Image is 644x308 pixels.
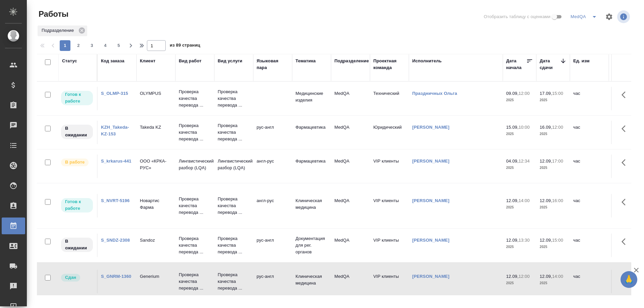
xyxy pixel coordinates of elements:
[412,125,449,130] a: [PERSON_NAME]
[140,158,172,171] p: ООО «КРКА-РУС»
[331,194,370,218] td: MedQA
[73,42,84,49] span: 2
[370,121,409,144] td: Юридический
[617,10,631,23] span: Посмотреть информацию
[101,91,128,96] a: S_OLMP-315
[65,125,89,138] p: В ожидании
[113,40,124,51] button: 5
[570,87,609,110] td: час
[140,273,172,280] p: Generium
[540,125,552,130] p: 16.09,
[412,159,449,164] a: [PERSON_NAME]
[519,159,530,164] p: 12:34
[540,58,560,71] div: Дата сдачи
[609,87,642,110] td: 4
[540,244,567,250] p: 2025
[519,198,530,203] p: 14:00
[519,238,530,243] p: 13:30
[412,274,449,279] a: [PERSON_NAME]
[552,91,563,96] p: 15:00
[540,204,567,211] p: 2025
[506,204,533,211] p: 2025
[296,58,316,64] div: Тематика
[296,197,328,211] p: Клиническая медицина
[253,194,292,218] td: англ-рус
[179,158,211,171] p: Лингвистический разбор (LQA)
[87,42,97,49] span: 3
[179,196,211,216] p: Проверка качества перевода ...
[373,58,406,71] div: Проектная команда
[179,58,202,64] div: Вид работ
[618,194,634,210] button: Здесь прячутся важные кнопки
[331,121,370,144] td: MedQA
[334,58,369,64] div: Подразделение
[540,238,552,243] p: 12.09,
[618,234,634,250] button: Здесь прячутся важные кнопки
[101,274,131,279] a: S_GNRM-1360
[331,270,370,293] td: MedQA
[296,235,328,255] p: Документация для рег. органов
[618,270,634,286] button: Здесь прячутся важные кнопки
[37,9,68,19] span: Работы
[100,40,111,51] button: 4
[60,124,94,140] div: Исполнитель назначен, приступать к работе пока рано
[253,270,292,293] td: рус-англ
[570,155,609,178] td: час
[38,25,87,36] div: Подразделение
[621,271,637,288] button: 🙏
[179,88,211,109] p: Проверка качества перевода ...
[540,198,552,203] p: 12.09,
[540,131,567,137] p: 2025
[609,194,642,218] td: 2
[506,165,533,171] p: 2025
[552,198,563,203] p: 16:00
[540,274,552,279] p: 12.09,
[570,234,609,257] td: час
[609,121,642,144] td: 1
[170,41,200,51] span: из 89 страниц
[506,131,533,137] p: 2025
[296,158,328,165] p: Фармацевтика
[552,238,563,243] p: 15:00
[506,159,519,164] p: 04.09,
[506,58,526,71] div: Дата начала
[573,58,590,64] div: Ед. изм
[218,271,250,292] p: Проверка качества перевода ...
[506,97,533,104] p: 2025
[140,90,172,97] p: OLYMPUS
[484,13,550,20] span: Отобразить таблицу с оценками
[540,280,567,287] p: 2025
[540,97,567,104] p: 2025
[218,122,250,142] p: Проверка качества перевода ...
[331,234,370,257] td: MedQA
[331,87,370,110] td: MedQA
[140,58,155,64] div: Клиент
[101,159,131,164] a: S_krkarus-441
[100,42,111,49] span: 4
[370,194,409,218] td: VIP клиенты
[65,198,89,212] p: Готов к работе
[331,155,370,178] td: MedQA
[218,196,250,216] p: Проверка качества перевода ...
[618,121,634,137] button: Здесь прячутся важные кнопки
[62,58,77,64] div: Статус
[570,270,609,293] td: час
[370,155,409,178] td: VIP клиенты
[412,238,449,243] a: [PERSON_NAME]
[140,197,172,211] p: Новартис Фарма
[179,122,211,142] p: Проверка качества перевода ...
[60,273,94,282] div: Менеджер проверил работу исполнителя, передает ее на следующий этап
[296,90,328,104] p: Медицинские изделия
[253,155,292,178] td: англ-рус
[570,121,609,144] td: час
[296,124,328,131] p: Фармацевтика
[370,87,409,110] td: Технический
[609,234,642,257] td: 1
[218,88,250,109] p: Проверка качества перевода ...
[506,198,519,203] p: 12.09,
[618,155,634,171] button: Здесь прячутся важные кнопки
[570,194,609,218] td: час
[506,280,533,287] p: 2025
[506,125,519,130] p: 15.09,
[60,158,94,167] div: Исполнитель выполняет работу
